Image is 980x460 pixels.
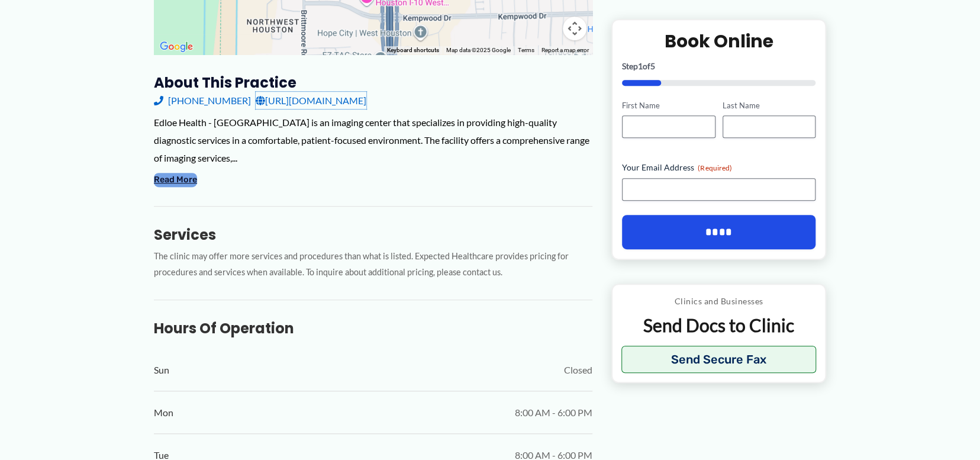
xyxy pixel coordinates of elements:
[621,294,816,310] p: Clinics and Businesses
[622,62,815,70] p: Step of
[723,100,815,111] label: Last Name
[621,346,816,374] button: Send Secure Fax
[698,164,731,173] span: (Required)
[563,17,586,40] button: Map camera controls
[256,92,366,110] a: [URL][DOMAIN_NAME]
[387,46,439,54] button: Keyboard shortcuts
[157,39,196,54] img: Google
[154,92,251,110] a: [PHONE_NUMBER]
[446,47,511,53] span: Map data ©2025 Google
[154,249,592,281] p: The clinic may offer more services and procedures than what is listed. Expected Healthcare provid...
[621,314,816,337] p: Send Docs to Clinic
[650,61,655,71] span: 5
[622,162,815,174] label: Your Email Address
[154,73,592,92] h3: About this practice
[518,47,534,53] a: Terms (opens in new tab)
[541,47,589,53] a: Report a map error
[622,30,815,53] h2: Book Online
[622,100,715,111] label: First Name
[564,361,592,379] span: Closed
[154,361,169,379] span: Sun
[157,39,196,54] a: Open this area in Google Maps (opens a new window)
[154,319,592,337] h3: Hours of Operation
[154,226,592,244] h3: Services
[154,404,173,422] span: Mon
[154,114,592,166] div: Edloe Health - [GEOGRAPHIC_DATA] is an imaging center that specializes in providing high-quality ...
[638,61,643,71] span: 1
[154,173,197,187] button: Read More
[515,404,592,422] span: 8:00 AM - 6:00 PM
